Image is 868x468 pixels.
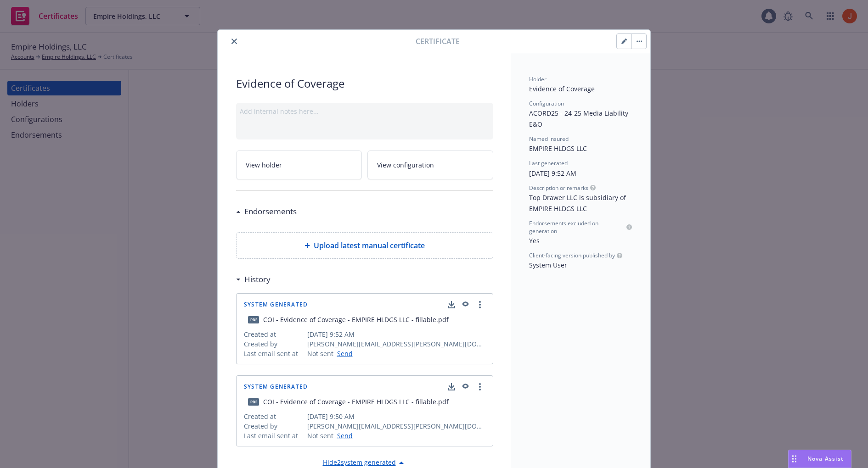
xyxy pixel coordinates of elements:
span: COI - Evidence of Coverage - EMPIRE HLDGS LLC - fillable.pdf [263,315,449,324]
span: [DATE] 9:50 AM [307,412,486,421]
span: View configuration [377,160,434,170]
span: Client-facing version published by [529,251,615,259]
h3: Endorsements [244,206,297,217]
span: System Generated [244,302,308,307]
div: Drag to move [789,450,800,468]
span: Last email sent at [244,349,304,358]
span: View holder [246,160,282,170]
span: pdf [248,398,259,405]
span: Created at [244,412,304,421]
button: Nova Assist [788,450,851,468]
span: Description or remarks [529,184,588,192]
span: [PERSON_NAME][EMAIL_ADDRESS][PERSON_NAME][DOMAIN_NAME] [307,421,486,431]
span: COI - Evidence of Coverage - EMPIRE HLDGS LLC - fillable.pdf [263,397,449,407]
span: Last email sent at [244,431,304,440]
span: Holder [529,75,547,83]
h3: History [244,273,271,285]
span: System User [529,261,567,269]
span: Evidence of Coverage [529,84,595,93]
span: Created at [244,329,304,339]
span: EMPIRE HLDGS LLC [529,144,587,153]
a: View configuration [367,150,493,179]
a: more [474,381,485,392]
span: Endorsements excluded on generation [529,219,625,235]
span: Add internal notes here... [240,106,490,116]
span: [DATE] 9:52 AM [529,169,576,178]
span: Top Drawer LLC is subsidiary of EMPIRE HLDGS LLC [529,193,628,213]
button: close [229,36,240,47]
a: Send [333,431,353,440]
span: Not sent [307,431,333,440]
span: Nova Assist [807,455,844,462]
span: System Generated [244,384,308,390]
span: Named insured [529,135,569,143]
a: more [474,299,485,310]
a: View holder [236,150,362,179]
span: [PERSON_NAME][EMAIL_ADDRESS][PERSON_NAME][DOMAIN_NAME] [307,339,486,349]
span: Configuration [529,100,564,107]
span: Created by [244,421,304,431]
span: Evidence of Coverage [236,75,493,92]
div: Upload latest manual certificate [236,232,493,259]
span: Last generated [529,159,568,167]
span: Certificate [416,36,460,47]
span: pdf [248,316,259,323]
span: Yes [529,236,540,245]
span: Not sent [307,349,333,358]
span: ACORD25 - 24-25 Media Liability E&O [529,109,630,128]
div: History [236,273,271,285]
span: [DATE] 9:52 AM [307,329,486,339]
span: Upload latest manual certificate [314,240,425,251]
span: Created by [244,339,304,349]
div: Endorsements [236,206,297,217]
a: Send [333,349,353,358]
